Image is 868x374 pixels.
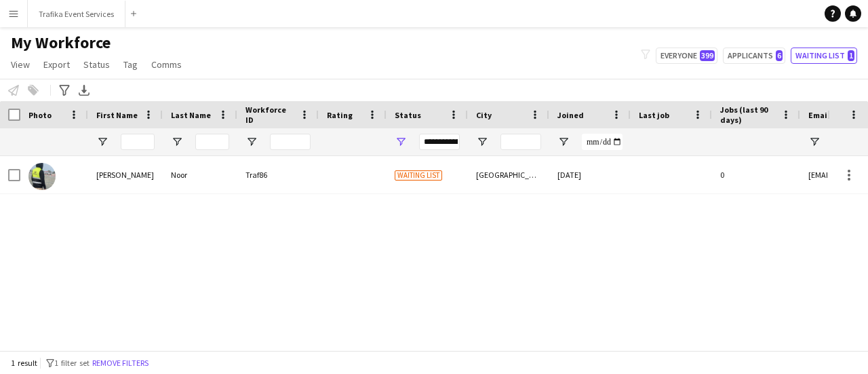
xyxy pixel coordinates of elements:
app-action-btn: Export XLSX [76,82,92,98]
div: 0 [712,156,800,193]
span: Last Name [171,110,211,120]
input: Last Name Filter Input [195,134,229,150]
input: First Name Filter Input [121,134,155,150]
a: Export [38,56,75,73]
span: Photo [28,110,52,120]
div: Traf86 [237,156,319,193]
span: View [11,58,30,71]
span: Export [43,58,70,71]
span: 1 filter set [54,358,90,368]
div: Noor [163,156,237,193]
img: Ibrahim Noor [28,163,56,190]
div: [GEOGRAPHIC_DATA] [468,156,549,193]
span: 399 [700,50,715,61]
span: City [476,110,492,120]
span: Jobs (last 90 days) [720,105,776,125]
span: Tag [123,58,138,71]
input: Joined Filter Input [582,134,623,150]
a: Comms [146,56,187,73]
button: Everyone399 [656,48,717,64]
button: Open Filter Menu [395,136,407,148]
span: Workforce ID [245,105,294,125]
span: Waiting list [395,170,442,181]
button: Trafika Event Services [28,1,125,27]
span: Email [808,110,830,120]
a: View [5,56,35,73]
div: [DATE] [549,156,631,193]
input: Workforce ID Filter Input [270,134,311,150]
button: Open Filter Menu [476,136,488,148]
span: 1 [848,50,854,61]
button: Open Filter Menu [96,136,108,148]
button: Open Filter Menu [557,136,570,148]
button: Open Filter Menu [808,136,821,148]
span: Joined [557,110,584,120]
span: Rating [327,110,353,120]
button: Open Filter Menu [245,136,258,148]
div: [PERSON_NAME] [88,156,163,193]
button: Remove filters [90,356,151,371]
span: Status [395,110,421,120]
button: Open Filter Menu [171,136,183,148]
a: Tag [118,56,143,73]
button: Waiting list1 [791,48,857,64]
span: First Name [96,110,138,120]
input: City Filter Input [500,134,541,150]
span: Comms [151,58,182,71]
span: Last job [639,110,669,120]
app-action-btn: Advanced filters [56,82,73,98]
span: 6 [776,50,783,61]
button: Applicants6 [723,48,785,64]
span: Status [83,58,110,71]
span: My Workforce [11,33,111,53]
a: Status [78,56,115,73]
